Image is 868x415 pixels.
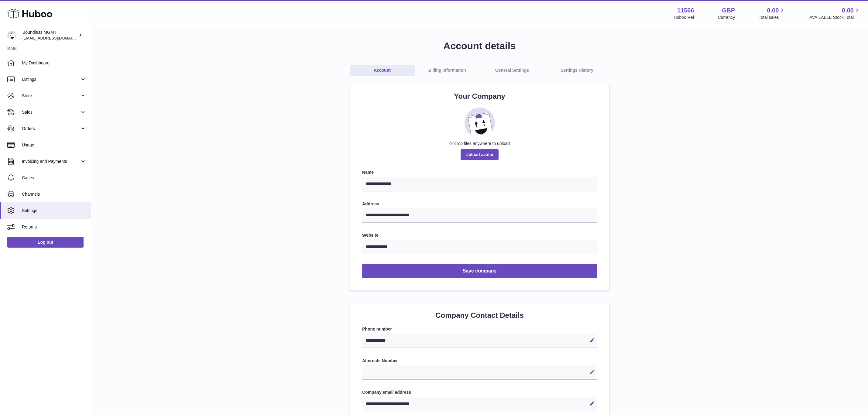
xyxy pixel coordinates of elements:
a: 0.00 AVAILABLE Stock Total [809,6,861,20]
label: Company email address [362,389,597,395]
img: placeholder_image.svg [465,108,495,138]
a: Log out [7,237,84,248]
a: Settings History [544,65,609,76]
div: Boundless MGMT [22,29,77,41]
label: Website [362,232,597,238]
strong: 11566 [677,6,694,15]
span: Listings [22,77,80,82]
a: Account [350,65,415,76]
span: Cases [22,175,86,181]
span: Usage [22,142,86,148]
span: 0.00 [767,6,779,15]
h2: Your Company [362,91,597,101]
div: or drop files anywhere to upload [362,141,597,146]
strong: GBP [722,6,735,15]
label: Alternate Number [362,358,597,364]
span: Total sales [759,15,786,20]
div: Huboo Ref [674,15,694,20]
h2: Company Contact Details [362,310,597,320]
span: AVAILABLE Stock Total [809,15,861,20]
span: Settings [22,208,86,214]
span: 0.00 [842,6,854,15]
a: General Settings [480,65,545,76]
img: internalAdmin-11566@internal.huboo.com [7,31,16,40]
span: My Dashboard [22,60,86,66]
a: Billing Information [415,65,480,76]
span: Invoicing and Payments [22,159,80,164]
label: Phone number [362,326,597,332]
span: Returns [22,224,86,230]
span: Channels [22,191,86,197]
div: Currency [718,15,735,20]
span: Stock [22,93,80,99]
h1: Account details [101,39,858,53]
span: [EMAIL_ADDRESS][DOMAIN_NAME] [22,36,89,40]
span: Sales [22,109,80,115]
span: Orders [22,126,80,132]
label: Address [362,201,597,207]
a: 0.00 Total sales [759,6,786,20]
span: Upload avatar [461,149,499,160]
label: Name [362,170,597,175]
button: Save company [362,264,597,278]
